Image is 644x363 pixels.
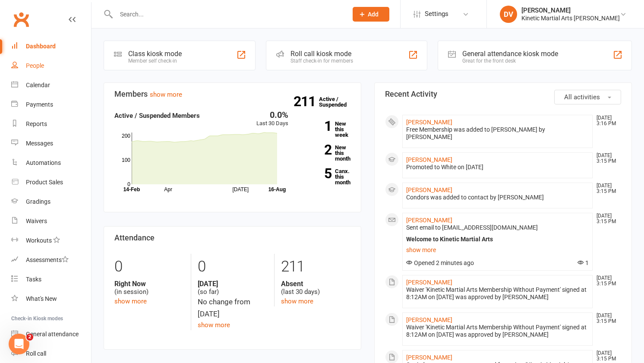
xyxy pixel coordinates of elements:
a: 5Canx. this month [301,168,350,185]
a: Tasks [11,270,91,289]
div: Free Membership was added to [PERSON_NAME] by [PERSON_NAME] [406,126,589,141]
div: Last 30 Days [256,110,288,128]
a: Assessments [11,250,91,270]
a: Product Sales [11,173,91,192]
div: Calendar [26,82,50,88]
a: show more [150,91,182,98]
time: [DATE] 3:16 PM [592,115,621,126]
span: All activities [564,93,600,101]
div: 211 [281,254,350,280]
h3: Members [114,90,350,98]
a: [PERSON_NAME] [406,119,452,126]
div: No change from [DATE] [198,296,267,319]
a: General attendance kiosk mode [11,325,91,344]
span: Add [368,11,379,18]
a: Dashboard [11,37,91,56]
div: Tasks [26,276,41,283]
div: Staff check-in for members [290,58,353,64]
div: Automations [26,159,61,166]
strong: 211 [294,95,319,108]
a: 2New this month [301,145,350,161]
div: Product Sales [26,179,63,186]
div: People [26,62,44,69]
div: Dashboard [26,43,56,50]
a: Automations [11,153,91,173]
div: Assessments [26,256,69,263]
time: [DATE] 3:15 PM [592,153,621,164]
strong: 2 [301,143,331,156]
a: 1New this week [301,121,350,138]
a: show more [281,297,313,305]
a: Clubworx [10,9,32,30]
time: [DATE] 3:15 PM [592,350,621,362]
div: Great for the front desk [462,58,558,64]
strong: Absent [281,280,350,288]
button: All activities [554,90,621,104]
div: Gradings [26,198,51,205]
a: show more [198,321,230,329]
a: Payments [11,95,91,114]
a: [PERSON_NAME] [406,217,452,224]
strong: Right Now [114,280,184,288]
div: [PERSON_NAME] [521,6,620,14]
a: [PERSON_NAME] [406,156,452,163]
div: (in session) [114,280,184,296]
div: Class kiosk mode [128,50,182,58]
a: Calendar [11,76,91,95]
div: Kinetic Martial Arts [PERSON_NAME] [521,14,620,22]
a: show more [114,297,147,305]
div: Waiver 'Kinetic Martial Arts Membership Without Payment' signed at 8:12AM on [DATE] was approved ... [406,286,589,301]
a: 211Active / Suspended [319,90,357,114]
input: Search... [114,8,341,20]
a: Reports [11,114,91,134]
div: Waiver 'Kinetic Martial Arts Membership Without Payment' signed at 8:12AM on [DATE] was approved ... [406,324,589,338]
strong: 5 [301,167,331,180]
span: Settings [425,4,448,24]
div: General attendance [26,331,79,338]
div: What's New [26,295,57,302]
span: Sent email to [EMAIL_ADDRESS][DOMAIN_NAME] [406,224,538,231]
span: 2 [26,334,33,341]
a: What's New [11,289,91,309]
h3: Recent Activity [385,90,621,98]
a: Messages [11,134,91,153]
div: Roll call kiosk mode [290,50,353,58]
a: [PERSON_NAME] [406,354,452,361]
div: Condors was added to contact by [PERSON_NAME] [406,194,589,201]
div: 0 [198,254,267,280]
div: Messages [26,140,53,147]
a: [PERSON_NAME] [406,279,452,286]
div: 0 [114,254,184,280]
a: Workouts [11,231,91,250]
strong: 1 [301,120,331,133]
span: Opened 2 minutes ago [406,259,474,266]
button: Add [353,7,389,22]
strong: Active / Suspended Members [114,112,200,120]
div: Welcome to Kinetic Martial Arts [406,236,589,243]
h3: Attendance [114,234,350,242]
strong: [DATE] [198,280,267,288]
div: Reports [26,120,47,127]
div: Promoted to White on [DATE] [406,164,589,171]
div: 0.0% [256,110,288,119]
div: Member self check-in [128,58,182,64]
a: People [11,56,91,76]
div: General attendance kiosk mode [462,50,558,58]
time: [DATE] 3:15 PM [592,313,621,324]
div: (last 30 days) [281,280,350,296]
div: Roll call [26,350,46,357]
a: Gradings [11,192,91,211]
div: Waivers [26,218,47,224]
time: [DATE] 3:15 PM [592,213,621,224]
time: [DATE] 3:15 PM [592,183,621,194]
a: [PERSON_NAME] [406,186,452,193]
div: Payments [26,101,53,108]
a: Waivers [11,211,91,231]
div: (so far) [198,280,267,296]
a: show more [406,244,589,256]
div: Workouts [26,237,52,244]
span: 1 [578,259,589,266]
time: [DATE] 3:15 PM [592,275,621,287]
a: [PERSON_NAME] [406,316,452,323]
iframe: Intercom live chat [9,334,29,354]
